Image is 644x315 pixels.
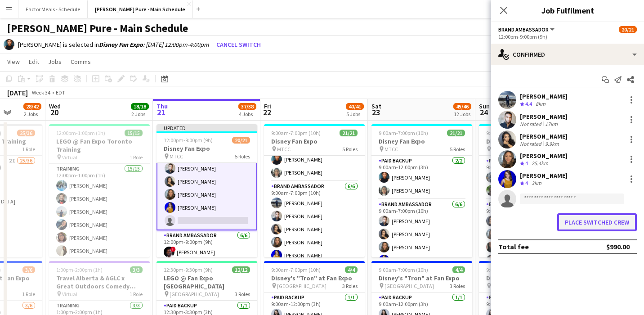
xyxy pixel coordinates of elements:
span: 9:00am-5:00pm (8h) [486,130,533,136]
span: Brand Ambassador [498,26,549,33]
h3: Disney Fan Expo [479,137,580,145]
span: 21/21 [447,130,465,136]
div: Total fee [498,242,529,251]
a: View [4,56,23,67]
span: 4/4 [452,266,465,273]
span: Week 34 [30,89,52,96]
span: MTCC [170,153,183,160]
span: 23 [370,107,381,117]
div: 4 Jobs [239,111,256,117]
h3: Disney Fan Expo [371,137,472,145]
div: 3km [530,180,543,187]
span: 20 [48,107,61,117]
span: Virtual [62,154,77,161]
div: EDT [56,89,65,96]
a: Jobs [45,56,65,67]
span: 4 [525,180,528,186]
span: 3/3 [130,266,143,273]
span: Wed [49,102,61,110]
a: Edit [25,56,43,67]
i: : [DATE] 12:00pm-4:00pm [99,40,209,49]
button: Cancel switch [213,37,264,52]
span: MTCC [277,146,291,153]
div: [PERSON_NAME] [520,152,568,160]
h3: Disney's "Tron" at Fan Expo [371,274,472,282]
span: MTCC [385,146,398,153]
span: 3 Roles [235,291,250,297]
span: 9:00am-7:00pm (10h) [271,130,321,136]
div: Not rated [520,121,543,127]
h3: LEGO @ Fan Expo Toronto Training [49,137,150,153]
div: [PERSON_NAME] [520,92,568,100]
h3: Disney Fan Expo [264,137,365,145]
span: 22 [263,107,271,117]
div: 9:00am-7:00pm (10h)21/21Disney Fan Expo MTCC5 RolesPaid Backup2/29:00am-12:00pm (3h)[PERSON_NAME]... [371,124,472,257]
div: 17km [543,121,559,127]
div: Not rated [520,140,543,147]
span: 9:00am-7:00pm (10h) [271,266,321,273]
a: Comms [67,56,94,67]
span: View [7,58,20,66]
span: 15/15 [125,130,143,136]
h3: Job Fulfilment [491,4,644,16]
span: 12/12 [232,266,250,273]
div: 25.4km [530,160,550,167]
div: $990.00 [606,242,630,251]
app-card-role: Brand Ambassador6/69:00am-7:00pm (10h)[PERSON_NAME][PERSON_NAME][PERSON_NAME][PERSON_NAME][PERSON... [264,181,365,277]
span: Virtual [62,291,77,297]
div: 8km [534,100,547,108]
div: 5 Jobs [346,111,363,117]
h3: Disney's "Tron" at Fan Expo [264,274,365,282]
span: 9:00am-5:00pm (8h) [486,266,533,273]
span: 3 Roles [342,283,358,289]
h1: [PERSON_NAME] Pure - Main Schedule [7,22,188,35]
div: Updated12:00pm-9:00pm (9h)20/21Disney Fan Expo MTCC5 Roles[PERSON_NAME]Brand Ambassador4I15A5/612... [157,124,257,257]
div: 2 Jobs [131,111,148,117]
span: 9:00am-7:00pm (10h) [379,266,428,273]
span: 5 Roles [235,153,250,160]
app-card-role: Brand Ambassador6/69:00am-7:00pm (10h)[PERSON_NAME][PERSON_NAME][PERSON_NAME][PERSON_NAME] [371,199,472,295]
span: 24 [478,107,490,117]
span: 28/42 [23,103,41,110]
span: Comms [71,58,91,66]
app-card-role: Paid Backup2/29:00am-12:00pm (3h)[PERSON_NAME][PERSON_NAME] [371,156,472,199]
span: 3/6 [22,266,35,273]
div: [PERSON_NAME] [520,132,568,140]
span: 12:00pm-9:00pm (9h) [164,137,213,144]
span: 3 Roles [450,283,465,289]
button: [PERSON_NAME] Pure - Main Schedule [88,0,193,18]
app-card-role: Paid Backup2/29:00am-12:00pm (3h)[PERSON_NAME][PERSON_NAME] [479,156,580,199]
span: 37/38 [238,103,256,110]
span: 40/41 [346,103,364,110]
span: 1:00pm-2:00pm (1h) [56,266,103,273]
span: 1 Role [130,291,143,297]
h3: LEGO @ Fan Expo [GEOGRAPHIC_DATA] [157,274,257,290]
span: 21 [155,107,168,117]
div: 9.9km [543,140,561,147]
div: [PERSON_NAME] [520,112,568,121]
b: Disney Fan Expo [99,40,143,49]
app-card-role: Brand Ambassador4I15A5/612:00pm-9:00pm (9h)[PERSON_NAME][PERSON_NAME][PERSON_NAME][PERSON_NAME][P... [157,133,257,230]
span: 45/46 [453,103,471,110]
h3: Disney Fan Expo [157,144,257,153]
span: Sat [371,102,381,110]
div: 9:00am-7:00pm (10h)21/21Disney Fan Expo MTCC5 RolesPaid Backup2/29:00am-12:00pm (3h)[PERSON_NAME]... [264,124,365,257]
div: 12:00pm-9:00pm (9h) [498,33,637,40]
app-card-role: Paid Backup2/29:00am-12:00pm (3h)[PERSON_NAME][PERSON_NAME] [264,138,365,181]
span: 20/21 [232,137,250,144]
div: [PERSON_NAME] is selected in [18,40,209,49]
span: 4/4 [345,266,358,273]
span: [GEOGRAPHIC_DATA] [170,291,219,297]
span: 4 [525,160,528,166]
span: 12:00pm-1:00pm (1h) [56,130,105,136]
span: ! [170,247,176,252]
span: 9:00am-7:00pm (10h) [379,130,428,136]
button: Brand Ambassador [498,26,556,33]
span: Sun [479,102,490,110]
h3: Travel Alberta & AGLC x Great Outdoors Comedy Festival Training [49,274,150,290]
span: 18/18 [131,103,149,110]
span: 1 Role [22,291,35,297]
span: Edit [29,58,39,66]
app-job-card: 9:00am-5:00pm (8h)21/21Disney Fan Expo MTCC5 RolesPaid Backup2/29:00am-12:00pm (3h)[PERSON_NAME][... [479,124,580,257]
